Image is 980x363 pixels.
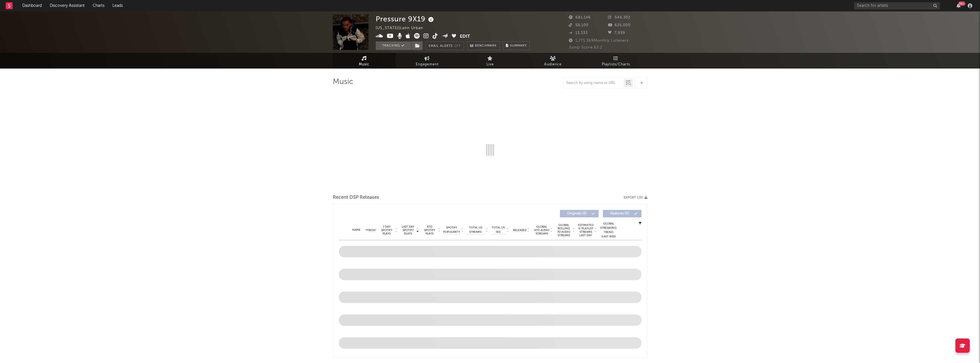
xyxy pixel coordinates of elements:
span: Jump Score: 63.2 [569,46,602,49]
span: Summary [510,44,527,47]
span: Global Rolling 7D Audio Streams [556,223,572,237]
span: Audience [544,61,562,68]
span: 13,333 [569,31,588,35]
button: Email AlertsOff [425,41,464,50]
button: Edit [460,33,470,40]
span: ATD Spotify Plays [422,225,437,235]
a: Playlists/Charts [585,53,648,69]
span: Spotify Popularity [443,226,460,234]
a: Audience [522,53,585,69]
button: Originals(0) [560,210,599,217]
button: Export CSV [624,196,648,199]
input: Search by song name or URL [563,81,624,85]
span: Released [513,228,526,232]
span: 7,939 [608,31,625,35]
span: Global ATD Audio Streams [534,225,550,235]
div: 99 + [958,1,965,6]
span: Music [359,61,369,68]
span: Recent DSP Releases [333,194,379,201]
div: [US_STATE] | Latin Urban [376,25,430,32]
span: Originals ( 0 ) [564,212,590,215]
span: Copyright [361,228,377,232]
span: 58,100 [569,23,589,27]
span: 681,146 [569,16,591,19]
div: Global Streaming Trend (Last 60D) [600,222,617,239]
button: Features(0) [603,210,642,217]
button: Summary [503,41,530,50]
input: Search for artists [854,2,940,9]
a: Engagement [396,53,459,69]
span: 625,000 [608,23,631,27]
span: 544,302 [608,16,630,19]
span: Total US Streams [466,226,485,234]
button: 99+ [957,3,961,8]
a: Live [459,53,522,69]
div: Name [350,228,363,232]
span: Last Day Spotify Plays [401,225,416,235]
span: 1,771,369 Monthly Listeners [569,39,629,43]
span: Estimated % Playlist Streams Last Day [578,223,594,237]
span: Engagement [416,61,439,68]
a: Benchmark [467,41,500,50]
span: Total US SES [491,226,506,234]
span: Features ( 0 ) [607,212,633,215]
div: Pressure 9X19 [376,14,435,24]
span: 7 Day Spotify Plays [379,225,394,235]
span: Live [486,61,494,68]
span: Playlists/Charts [602,61,630,68]
button: Tracking [376,41,411,50]
em: Off [454,45,461,48]
span: Benchmark [475,43,497,49]
a: Music [333,53,396,69]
